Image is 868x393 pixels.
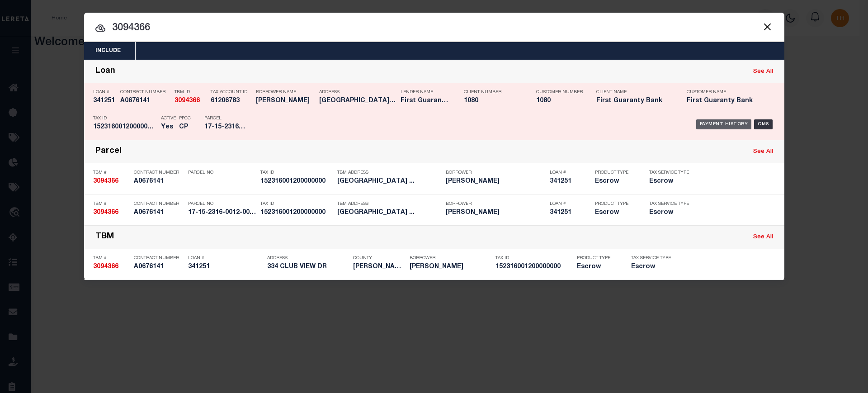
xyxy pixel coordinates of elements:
[536,97,581,105] h5: 1080
[260,170,333,175] p: Tax ID
[596,97,673,105] h5: First Guaranty Bank
[649,178,690,185] h5: Escrow
[93,209,118,216] strong: 3094366
[337,201,441,207] p: TBM Address
[595,201,636,207] p: Product Type
[161,116,176,121] p: Active
[446,209,545,217] h5: Timothy Gregis
[319,90,396,95] p: Address
[93,90,116,95] p: Loan #
[95,66,115,77] div: Loan
[260,209,333,217] h5: 152316001200000000
[134,178,184,185] h5: A0676141
[188,209,256,217] h5: 17-15-2316-0012-0000
[175,98,200,104] strong: 3094366
[134,256,184,261] p: Contract Number
[353,263,405,271] h5: Harrison
[649,170,690,175] p: Tax Service Type
[188,201,256,207] p: Parcel No
[595,209,636,217] h5: Escrow
[536,90,583,95] p: Customer Number
[550,201,590,207] p: Loan #
[696,119,752,129] div: Payment History
[337,178,441,185] h5: 334 CLUB VIEW DR BRIDGEPORT WV ...
[550,170,590,175] p: Loan #
[134,263,184,271] h5: A0676141
[188,263,263,271] h5: 341251
[95,232,114,242] div: TBM
[93,256,129,261] p: TBM #
[134,209,184,217] h5: A0676141
[753,149,773,155] a: See All
[446,178,545,185] h5: Timothy Gregis
[446,170,545,175] p: Borrower
[256,97,315,105] h5: TIMOTHY GREGIS
[753,69,773,75] a: See All
[188,170,256,175] p: Parcel No
[84,20,784,36] input: Start typing...
[550,209,590,217] h5: 341251
[631,263,676,271] h5: Escrow
[464,90,523,95] p: Client Number
[120,90,170,95] p: Contract Number
[211,90,251,95] p: Tax Account ID
[175,90,206,95] p: TBM ID
[337,209,441,217] h5: 334 CLUB VIEW DR BRIDGEPORT WV ...
[337,170,441,175] p: TBM Address
[93,263,129,271] h5: 3094366
[649,201,690,207] p: Tax Service Type
[93,170,129,175] p: TBM #
[596,90,673,95] p: Client Name
[93,209,129,217] h5: 3094366
[577,256,618,261] p: Product Type
[319,97,396,105] h5: 334 CLUB VIEW DR BRIDGEPORT WV ...
[134,201,184,207] p: Contract Number
[464,97,523,105] h5: 1080
[550,178,590,185] h5: 341251
[595,178,636,185] h5: Escrow
[93,123,156,131] h5: 152316001200000000
[267,256,349,261] p: Address
[211,97,251,105] h5: 61206783
[260,178,333,185] h5: 152316001200000000
[687,90,764,95] p: Customer Name
[577,263,618,271] h5: Escrow
[93,178,118,185] strong: 3094366
[95,147,122,157] div: Parcel
[134,170,184,175] p: Contract Number
[353,256,405,261] p: County
[179,123,191,131] h5: CP
[401,90,450,95] p: Lender Name
[410,263,491,271] h5: Timothy Gregis
[93,201,129,207] p: TBM #
[84,42,132,60] button: Include
[260,201,333,207] p: Tax ID
[93,178,129,185] h5: 3094366
[120,97,170,105] h5: A0676141
[93,116,156,121] p: Tax ID
[188,256,263,261] p: Loan #
[595,170,636,175] p: Product Type
[495,256,572,261] p: Tax ID
[204,116,245,121] p: Parcel
[401,97,450,105] h5: First Guaranty Bank
[179,116,191,121] p: PPCC
[495,263,572,271] h5: 152316001200000000
[93,97,116,105] h5: 341251
[631,256,676,261] p: Tax Service Type
[161,123,175,131] h5: Yes
[762,21,774,33] button: Close
[256,90,315,95] p: Borrower Name
[446,201,545,207] p: Borrower
[175,97,206,105] h5: 3094366
[267,263,349,271] h5: 334 CLUB VIEW DR
[754,119,773,129] div: OMS
[93,264,118,270] strong: 3094366
[753,234,773,240] a: See All
[687,97,764,105] h5: First Guaranty Bank
[410,256,491,261] p: Borrower
[204,123,245,131] h5: 17-15-2316-0012-0000
[649,209,690,217] h5: Escrow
